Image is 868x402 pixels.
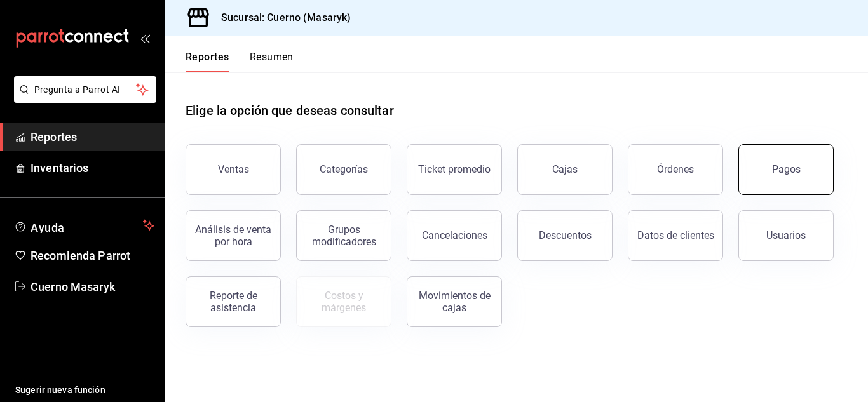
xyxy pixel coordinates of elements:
button: Categorías [296,144,391,195]
button: Pregunta a Parrot AI [14,76,156,103]
div: Categorías [320,163,368,175]
div: Usuarios [766,229,806,241]
button: Contrata inventarios para ver este reporte [296,276,391,327]
button: Descuentos [517,210,613,261]
button: Ticket promedio [407,144,502,195]
button: Órdenes [628,144,723,195]
button: Ventas [186,144,281,195]
button: Resumen [250,51,294,72]
span: Cuerno Masaryk [31,278,154,295]
div: Análisis de venta por hora [194,224,273,248]
div: Cancelaciones [422,229,487,241]
h1: Elige la opción que deseas consultar [186,101,394,120]
div: Movimientos de cajas [415,290,494,314]
span: Reportes [31,128,154,145]
button: Análisis de venta por hora [186,210,281,261]
div: Cajas [552,162,578,177]
button: Grupos modificadores [296,210,391,261]
div: Datos de clientes [637,229,714,241]
span: Recomienda Parrot [31,247,154,264]
span: Inventarios [31,159,154,177]
div: Ticket promedio [418,163,491,175]
span: Sugerir nueva función [15,384,154,397]
button: Reportes [186,51,229,72]
button: Datos de clientes [628,210,723,261]
div: Grupos modificadores [304,224,383,248]
span: Ayuda [31,218,138,233]
div: Descuentos [539,229,592,241]
button: Cancelaciones [407,210,502,261]
div: navigation tabs [186,51,294,72]
div: Órdenes [657,163,694,175]
button: Movimientos de cajas [407,276,502,327]
a: Cajas [517,144,613,195]
div: Ventas [218,163,249,175]
div: Reporte de asistencia [194,290,273,314]
a: Pregunta a Parrot AI [9,92,156,105]
div: Pagos [772,163,801,175]
div: Costos y márgenes [304,290,383,314]
button: open_drawer_menu [140,33,150,43]
button: Pagos [738,144,834,195]
button: Reporte de asistencia [186,276,281,327]
button: Usuarios [738,210,834,261]
h3: Sucursal: Cuerno (Masaryk) [211,10,351,25]
span: Pregunta a Parrot AI [34,83,137,97]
